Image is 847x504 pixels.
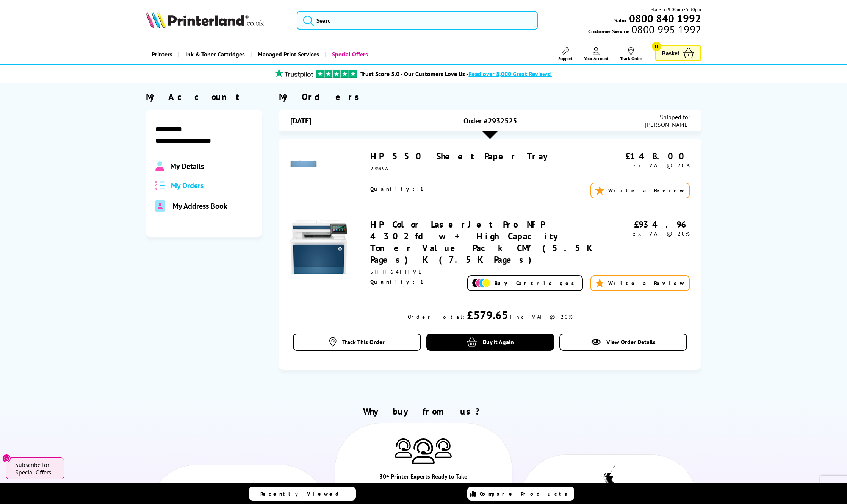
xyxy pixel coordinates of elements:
[155,181,165,190] img: all-order.svg
[2,454,11,463] button: Close
[260,490,346,497] span: Recently Viewed
[608,280,685,287] span: Write a Review
[170,161,204,171] span: My Details
[630,26,701,33] span: 0800 995 1992
[370,165,594,172] div: 28N93A
[645,113,690,121] span: Shipped to:
[588,26,701,35] span: Customer Service:
[297,11,538,30] input: Searc
[15,461,57,476] span: Subscribe for Special Offers
[614,17,628,24] span: Sales:
[290,150,317,177] img: HP 550 Sheet Paper Tray
[598,465,619,500] img: UK tax payer
[468,70,552,78] span: Read over 8,000 Great Reviews!
[412,438,435,465] img: Printer Experts
[178,45,250,64] a: Ink & Toner Cartridges
[146,45,178,64] a: Printers
[342,338,385,346] span: Track This Order
[172,201,227,211] span: My Address Book
[146,406,701,417] h2: Why buy from us?
[467,487,574,501] a: Compare Products
[594,162,690,169] div: ex VAT @ 20%
[645,121,690,128] span: [PERSON_NAME]
[146,91,263,103] div: My Account
[558,56,573,61] span: Support
[510,314,573,320] div: inc VAT @ 20%
[379,472,468,494] div: 30+ Printer Experts Ready to Take Your Call
[293,334,421,351] a: Track This Order
[480,490,571,497] span: Compare Products
[584,56,609,61] span: Your Account
[316,70,357,78] img: trustpilot rating
[559,334,687,351] a: View Order Details
[171,181,204,190] span: My Orders
[608,187,685,194] span: Write a Review
[435,438,452,458] img: Printer Experts
[463,116,517,126] span: Order #2932525
[370,278,425,285] span: Quantity: 1
[146,11,264,28] img: Printerland Logo
[662,48,679,58] span: Basket
[606,338,656,346] span: View Order Details
[370,218,593,265] a: HP Color LaserJet Pro MFP 4302fdw + High Capacity Toner Value Pack CMY (5.5K Pages) K (7.5K Pages)
[426,334,554,351] a: Buy it Again
[594,218,690,230] div: £934.96
[360,70,552,78] a: Trust Score 5.0 - Our Customers Love Us -Read over 8,000 Great Reviews!
[594,150,690,162] div: £148.00
[370,268,594,275] div: 5HH64FHVL
[650,6,701,13] span: Mon - Fri 9:00am - 5:30pm
[558,47,573,61] a: Support
[467,307,508,322] div: £579.65
[629,11,701,25] b: 0800 840 1992
[590,275,690,291] a: Write a Review
[620,47,642,61] a: Track Order
[495,280,578,287] span: Buy Cartridges
[146,11,288,30] a: Printerland Logo
[290,218,347,275] img: HP Color LaserJet Pro MFP 4302fdw + High Capacity Toner Value Pack CMY (5.5K Pages) K (7.5K Pages)
[472,279,491,287] img: Add Cartridges
[590,183,690,198] a: Write a Review
[370,150,553,162] a: HP 550 Sheet Paper Tray
[155,200,167,212] img: address-book-duotone-solid.svg
[279,91,701,103] div: My Orders
[271,69,316,78] img: trustpilot rating
[655,45,701,61] a: Basket 0
[249,487,356,501] a: Recently Viewed
[628,15,701,22] a: 0800 840 1992
[370,186,425,192] span: Quantity: 1
[594,230,690,237] div: ex VAT @ 20%
[325,45,374,64] a: Special Offers
[250,45,325,64] a: Managed Print Services
[395,438,412,458] img: Printer Experts
[185,45,245,64] span: Ink & Toner Cartridges
[652,42,661,51] span: 0
[483,338,514,346] span: Buy it Again
[290,116,311,126] span: [DATE]
[467,275,583,291] a: Buy Cartridges
[155,161,164,171] img: Profile.svg
[584,47,609,61] a: Your Account
[408,314,465,320] div: Order Total:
